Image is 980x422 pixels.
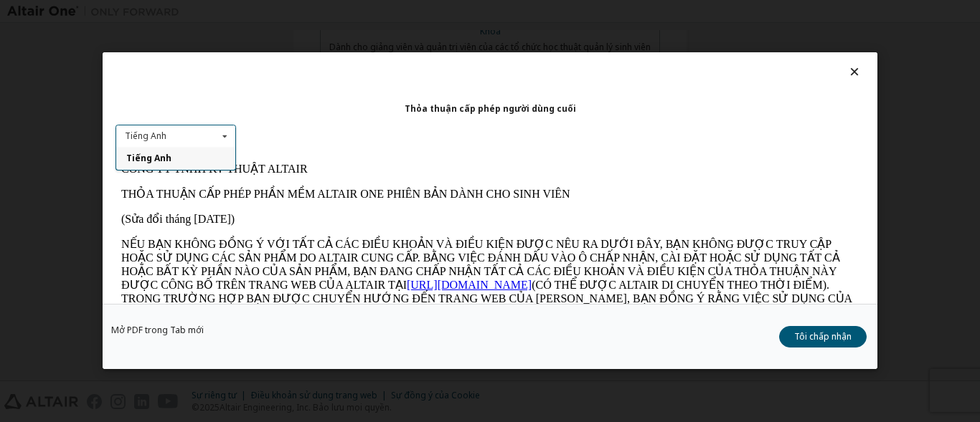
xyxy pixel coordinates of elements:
font: Tiếng Anh [125,130,166,142]
font: CÔNG TY TNHH KỸ THUẬT ALTAIR [6,6,192,19]
button: Tôi chấp nhận [779,327,867,348]
a: Mở PDF trong Tab mới [111,327,204,335]
font: (Sửa đổi tháng [DATE]) [6,57,119,69]
font: Tiếng Anh [126,153,171,165]
font: Tôi chấp nhận [794,331,852,343]
font: Mở PDF trong Tab mới [111,325,204,337]
font: NẾU BẠN KHÔNG ĐỒNG Ý VỚI TẤT CẢ CÁC ĐIỀU KHOẢN VÀ ĐIỀU KIỆN ĐƯỢC NÊU RA DƯỚI ĐÂY, BẠN KHÔNG ĐƯỢC ... [6,82,725,135]
a: [URL][DOMAIN_NAME] [291,123,416,135]
font: THỎA THUẬN CẤP PHÉP PHẦN MỀM ALTAIR ONE PHIÊN BẢN DÀNH CHO SINH VIÊN [6,32,455,44]
font: Thỏa thuận cấp phép người dùng cuối [405,102,576,115]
